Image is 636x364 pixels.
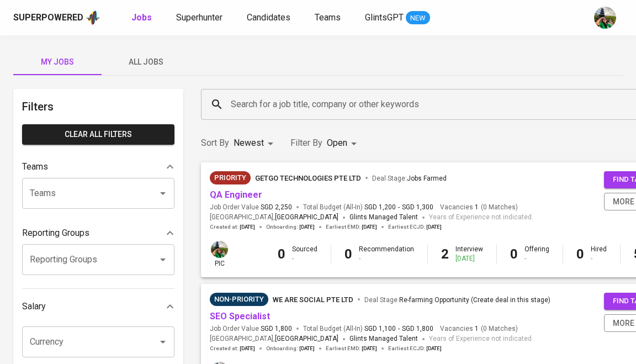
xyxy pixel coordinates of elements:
span: 1 [473,203,479,212]
a: GlintsGPT NEW [365,11,430,25]
p: Sort By [201,136,229,150]
p: Salary [22,300,46,313]
span: Earliest EMD : [326,345,377,352]
div: - [524,254,549,263]
div: Newest [234,133,277,154]
h6: Filters [22,98,174,115]
span: SGD 1,100 [364,324,396,334]
div: Superpowered [13,12,83,24]
span: Glints Managed Talent [349,335,418,342]
span: Deal Stage : [364,296,550,304]
a: QA Engineer [210,189,262,200]
span: Candidates [247,12,290,23]
div: Hired [591,245,607,263]
a: SEO Specialist [210,311,270,321]
div: New Job received from Demand Team [210,171,251,184]
img: app logo [86,9,100,26]
span: [GEOGRAPHIC_DATA] , [210,334,338,345]
span: Open [327,138,347,148]
b: 0 [278,246,285,262]
p: Teams [22,160,48,173]
b: Jobs [131,12,152,23]
a: Teams [315,11,343,25]
span: GlintsGPT [365,12,404,23]
div: Recommendation [359,245,414,263]
div: Interview [455,245,483,263]
span: My Jobs [20,55,95,69]
span: Teams [315,12,341,23]
span: Superhunter [176,12,222,23]
span: [DATE] [362,223,377,231]
span: We Are Social Pte Ltd [273,296,353,304]
div: Reporting Groups [22,222,174,244]
span: All Jobs [108,55,183,69]
button: Open [155,186,171,201]
span: Total Budget (All-In) [303,203,433,212]
a: Jobs [131,11,154,25]
span: Vacancies ( 0 Matches ) [440,203,518,212]
img: eva@glints.com [211,241,228,258]
span: [GEOGRAPHIC_DATA] , [210,212,338,223]
span: Vacancies ( 0 Matches ) [440,324,518,334]
span: Glints Managed Talent [349,213,418,221]
span: [DATE] [426,223,442,231]
span: - [398,324,400,334]
span: [DATE] [240,345,255,352]
span: Earliest EMD : [326,223,377,231]
span: Onboarding : [266,345,315,352]
span: [DATE] [240,223,255,231]
b: 0 [344,246,352,262]
span: SGD 1,800 [402,324,433,334]
button: Open [155,252,171,267]
span: [DATE] [362,345,377,352]
span: Job Order Value [210,324,292,334]
span: NEW [406,13,430,24]
div: Open [327,133,361,154]
div: Salary [22,296,174,318]
span: Priority [210,172,251,183]
span: Earliest ECJD : [388,223,442,231]
span: SGD 2,250 [261,203,292,212]
span: Created at : [210,223,255,231]
b: 0 [576,246,584,262]
a: Candidates [247,11,293,25]
div: Sourced [292,245,317,263]
p: Filter By [290,136,322,150]
span: Job Order Value [210,203,292,212]
b: 0 [510,246,518,262]
span: Jobs Farmed [407,175,447,182]
span: [DATE] [426,345,442,352]
span: Clear All filters [31,128,166,141]
span: Onboarding : [266,223,315,231]
span: [GEOGRAPHIC_DATA] [275,212,338,223]
span: [DATE] [299,345,315,352]
div: Teams [22,156,174,178]
span: SGD 1,200 [364,203,396,212]
div: Pending Client’s Feedback [210,293,268,306]
div: - [591,254,607,263]
button: Open [155,334,171,350]
span: SGD 1,300 [402,203,433,212]
button: Clear All filters [22,124,174,145]
div: pic [210,240,229,268]
span: Re-farming Opportunity (Create deal in this stage) [399,296,550,304]
div: - [359,254,414,263]
span: - [398,203,400,212]
span: GetGo Technologies Pte Ltd [255,174,361,182]
span: Earliest ECJD : [388,345,442,352]
div: [DATE] [455,254,483,263]
span: [DATE] [299,223,315,231]
p: Newest [234,136,264,150]
p: Reporting Groups [22,226,89,240]
span: Created at : [210,345,255,352]
a: Superhunter [176,11,225,25]
span: 1 [473,324,479,334]
span: Years of Experience not indicated. [429,334,533,345]
span: Non-Priority [210,294,268,305]
b: 2 [441,246,449,262]
span: Years of Experience not indicated. [429,212,533,223]
span: Deal Stage : [372,175,447,182]
span: [GEOGRAPHIC_DATA] [275,334,338,345]
span: SGD 1,800 [261,324,292,334]
div: Offering [524,245,549,263]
